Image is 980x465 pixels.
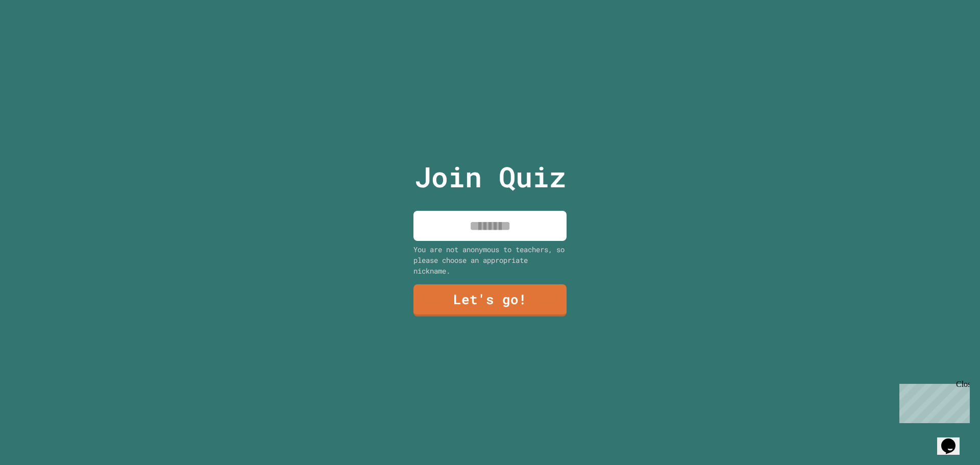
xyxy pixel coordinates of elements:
[895,380,970,423] iframe: chat widget
[937,424,970,455] iframe: chat widget
[413,244,567,276] div: You are not anonymous to teachers, so please choose an appropriate nickname.
[413,284,567,316] a: Let's go!
[4,4,70,65] div: Chat with us now!Close
[414,156,566,198] p: Join Quiz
